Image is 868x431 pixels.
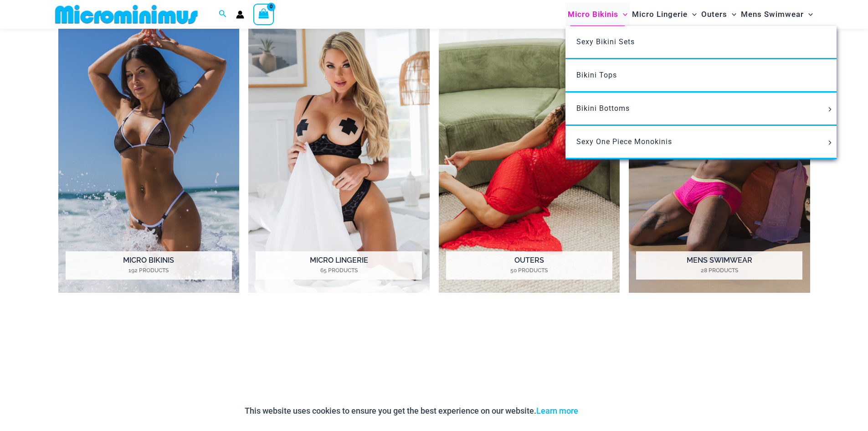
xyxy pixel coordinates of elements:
[248,15,430,293] img: Micro Lingerie
[536,406,578,415] a: Learn more
[565,93,837,126] a: Bikini BottomsMenu ToggleMenu Toggle
[51,4,201,25] img: MM SHOP LOGO FLAT
[688,3,697,26] span: Menu Toggle
[576,137,672,146] span: Sexy One Piece Monokinis
[253,4,274,25] a: View Shopping Cart, empty
[576,71,617,79] span: Bikini Tops
[565,26,837,59] a: Sexy Bikini Sets
[825,140,835,145] span: Menu Toggle
[576,104,630,113] span: Bikini Bottoms
[741,3,804,26] span: Mens Swimwear
[630,3,699,26] a: Micro LingerieMenu ToggleMenu Toggle
[701,3,727,26] span: Outers
[256,266,422,275] mark: 65 Products
[565,126,837,159] a: Sexy One Piece MonokinisMenu ToggleMenu Toggle
[219,9,227,20] a: Search icon link
[245,404,578,418] p: This website uses cookies to ensure you get the best experience on our website.
[66,266,232,275] mark: 192 Products
[636,266,802,275] mark: 28 Products
[58,15,240,293] a: Visit product category Micro Bikinis
[739,3,815,26] a: Mens SwimwearMenu ToggleMenu Toggle
[632,3,688,26] span: Micro Lingerie
[825,107,835,112] span: Menu Toggle
[446,266,612,275] mark: 50 Products
[618,3,627,26] span: Menu Toggle
[66,251,232,280] h2: Micro Bikinis
[58,15,240,293] img: Micro Bikinis
[256,251,422,280] h2: Micro Lingerie
[585,400,624,422] button: Accept
[236,10,244,19] a: Account icon link
[565,59,837,93] a: Bikini Tops
[564,1,817,27] nav: Site Navigation
[804,3,813,26] span: Menu Toggle
[636,251,802,280] h2: Mens Swimwear
[568,3,618,26] span: Micro Bikinis
[565,3,630,26] a: Micro BikinisMenu ToggleMenu Toggle
[439,15,620,293] img: Outers
[248,15,430,293] a: Visit product category Micro Lingerie
[727,3,736,26] span: Menu Toggle
[58,317,810,385] iframe: TrustedSite Certified
[699,3,739,26] a: OutersMenu ToggleMenu Toggle
[576,37,635,46] span: Sexy Bikini Sets
[439,15,620,293] a: Visit product category Outers
[446,251,612,280] h2: Outers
